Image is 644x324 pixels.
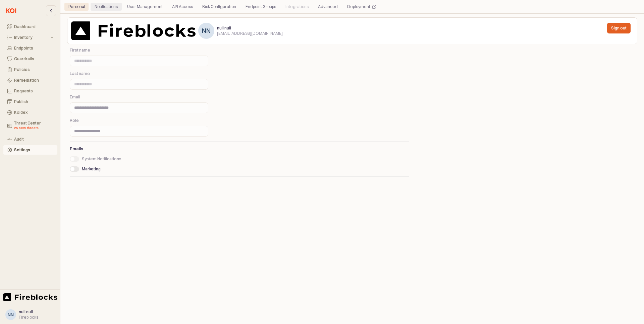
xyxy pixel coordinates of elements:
div: Risk Configuration [198,3,240,11]
div: Requests [14,89,53,93]
button: Settings [3,145,57,155]
div: Advanced [318,3,338,11]
div: Deployment [347,3,370,11]
p: Sign out [611,25,627,31]
div: API Access [172,3,193,11]
button: Audit [3,135,57,144]
div: Personal [64,3,89,11]
div: nn [202,27,211,34]
div: Integrations [285,3,309,11]
div: Settings [14,148,53,152]
button: Sign out [607,23,631,33]
div: Notifications [91,3,122,11]
span: null null [217,25,231,30]
div: Policies [14,67,53,72]
button: Threat Center [3,118,57,133]
span: Role [70,118,79,123]
button: Publish [3,97,57,106]
div: Deployment [343,3,380,11]
div: Publish [14,99,53,104]
button: Guardrails [3,54,57,64]
button: Dashboard [3,22,57,31]
div: Endpoint Groups [241,3,280,11]
button: Remediation [3,76,57,85]
button: Inventory [3,33,57,42]
div: User Management [123,3,167,11]
div: Personal [68,3,85,11]
div: Notifications [95,3,118,11]
button: Policies [3,65,57,74]
div: Threat Center [14,121,53,131]
div: 25 new threats [14,126,53,131]
div: User Management [127,3,163,11]
div: API Access [168,3,197,11]
div: Integrations [281,3,313,11]
div: Dashboard [14,24,53,29]
button: Endpoints [3,44,57,53]
div: Guardrails [14,57,53,61]
div: Risk Configuration [202,3,236,11]
span: null null [19,309,33,314]
button: Requests [3,86,57,96]
button: nn [5,309,16,320]
div: Koidex [14,110,53,115]
div: nn [8,311,14,318]
div: [EMAIL_ADDRESS][DOMAIN_NAME] [217,31,283,36]
button: Koidex [3,108,57,117]
span: Email [70,94,80,99]
span: First name [70,48,90,53]
div: Inventory [14,35,49,40]
span: Marketing [82,166,101,171]
div: Endpoint Groups [246,3,276,11]
span: System Notifications [82,156,121,161]
div: Advanced [314,3,342,11]
div: Remediation [14,78,53,83]
div: Fireblocks [19,315,38,320]
div: Endpoints [14,46,53,51]
strong: Emails [70,146,83,151]
div: Audit [14,137,53,142]
span: Last name [70,71,90,76]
